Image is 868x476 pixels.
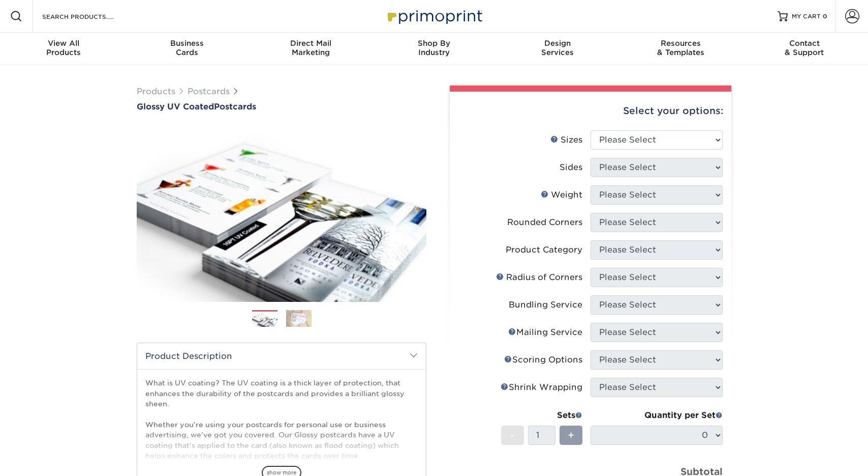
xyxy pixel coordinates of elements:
div: Rounded Corners [507,216,582,229]
span: - [510,428,515,443]
h2: Product Description [137,343,426,369]
span: Design [495,39,619,48]
a: BusinessCards [126,33,249,65]
a: Direct MailMarketing [249,33,373,65]
img: Postcards 01 [252,311,277,328]
div: Cards [126,39,249,57]
div: & Templates [619,39,742,57]
div: Weight [541,189,582,201]
a: View AllProducts [2,33,126,65]
div: Radius of Corners [496,271,582,284]
div: Bundling Service [509,299,582,311]
div: Shrink Wrapping [501,381,582,394]
a: Glossy UV CoatedPostcards [137,102,426,111]
span: Business [126,39,249,48]
span: 0 [823,13,827,20]
img: Primoprint [383,5,485,27]
div: Sizes [550,134,582,146]
div: Select your options: [458,92,723,130]
div: Industry [373,39,496,57]
a: Postcards [188,87,230,96]
a: DesignServices [495,33,619,65]
span: View All [2,39,126,48]
div: Product Category [506,244,582,256]
div: Products [2,39,126,57]
div: & Support [742,39,866,57]
div: Mailing Service [508,326,582,339]
a: Contact& Support [742,33,866,65]
span: Contact [742,39,866,48]
div: Sets [501,409,582,422]
span: MY CART [792,12,821,21]
span: Shop By [373,39,496,48]
img: Postcards 02 [286,310,312,327]
h1: Postcards [137,102,426,111]
a: Resources& Templates [619,33,742,65]
div: Sides [560,161,582,174]
div: Marketing [249,39,373,57]
div: Quantity per Set [591,409,723,422]
input: SEARCH PRODUCTS..... [41,10,140,22]
span: Direct Mail [249,39,373,48]
span: Glossy UV Coated [137,102,214,111]
span: Resources [619,39,742,48]
div: Scoring Options [504,354,582,366]
img: Glossy UV Coated 01 [137,113,426,313]
span: + [568,428,574,443]
a: Products [137,87,175,96]
a: Shop ByIndustry [373,33,496,65]
div: Services [495,39,619,57]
